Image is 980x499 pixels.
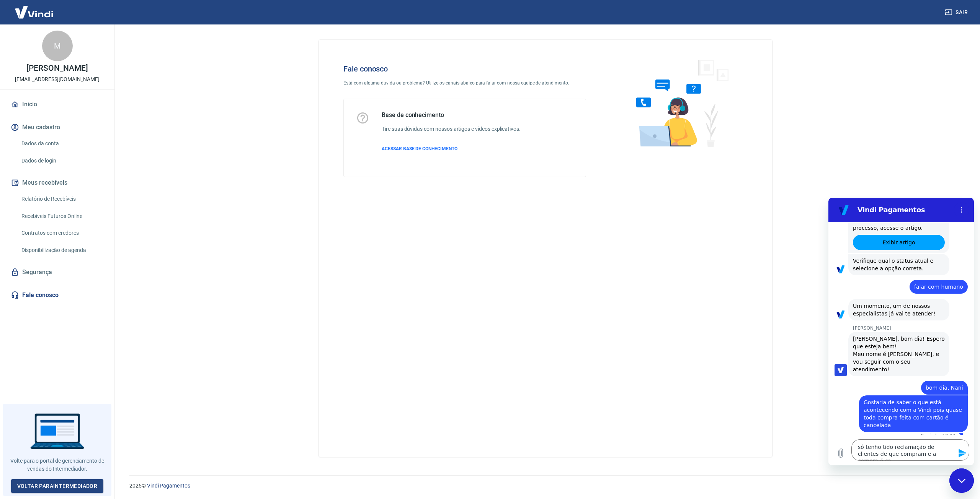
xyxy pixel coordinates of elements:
p: 2025 © [129,482,962,490]
a: Relatório de Recebíveis [18,191,105,207]
p: [PERSON_NAME] [26,64,88,72]
a: Início [9,96,105,113]
h6: Tire suas dúvidas com nossos artigos e vídeos explicativos. [382,125,521,133]
a: Disponibilização de agenda [18,242,105,258]
a: Dados da conta [18,136,105,151]
h5: Base de conhecimento [382,111,521,119]
a: Vindi Pagamentos [147,483,190,489]
p: [EMAIL_ADDRESS][DOMAIN_NAME] [15,75,100,83]
span: ACESSAR BASE DE CONHECIMENTO [382,146,457,151]
a: Dados de login [18,153,105,169]
button: Meus recebíveis [9,174,105,191]
a: Voltar paraIntermediador [11,479,104,493]
h4: Fale conosco [343,64,586,73]
iframe: Janela de mensagens [828,198,974,465]
button: Meu cadastro [9,119,105,136]
a: ACESSAR BASE DE CONHECIMENTO [382,145,521,152]
a: Fale conosco [9,287,105,304]
iframe: Botão para abrir a janela de mensagens, conversa em andamento [949,468,974,493]
a: Segurança [9,264,105,281]
a: Contratos com credores [18,225,105,241]
div: M [42,31,73,61]
img: Vindi [9,0,59,24]
a: Recebíveis Futuros Online [18,208,105,224]
p: Está com alguma dúvida ou problema? Utilize os canais abaixo para falar com nossa equipe de atend... [343,80,586,86]
img: Fale conosco [621,52,737,154]
button: Sair [943,5,971,20]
